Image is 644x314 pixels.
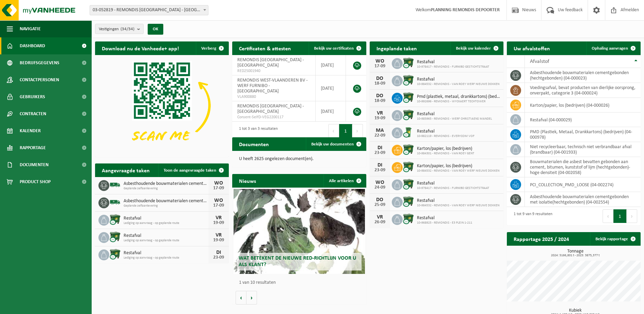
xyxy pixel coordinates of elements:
[324,174,366,188] a: Alle artikelen
[239,256,356,267] span: Wat betekent de nieuwe RED-richtlijn voor u als klant?
[525,112,641,127] td: restafval (04-000029)
[403,178,414,190] img: WB-1100-CU
[373,128,387,133] div: MA
[95,163,157,177] h2: Aangevraagde taken
[417,117,492,121] span: 10-985965 - REMONDIS - WERF CHRISTIAENS MANDEL
[316,101,346,122] td: [DATE]
[95,41,186,55] h2: Download nu de Vanheede+ app!
[95,55,229,156] img: Download de VHEPlus App
[20,173,51,190] span: Product Shop
[237,94,310,100] span: VLA900880
[417,198,499,204] span: Restafval
[403,92,414,103] img: WB-1100-CU
[613,209,627,223] button: 1
[525,142,641,157] td: niet recycleerbaar, technisch niet verbrandbaar afval (brandbaar) (04-001933)
[124,233,208,239] span: Restafval
[373,151,387,155] div: 23-09
[234,189,365,274] a: Wat betekent de nieuwe RED-richtlijn voor u als klant?
[314,46,354,51] span: Bekijk uw certificaten
[603,209,613,223] button: Previous
[109,179,121,191] img: BL-SO-LV
[403,74,414,86] img: WB-1100-CU
[237,68,310,74] span: RED25001940
[592,46,628,51] span: Ophaling aanvragen
[417,100,500,104] span: 10-992696 - REMONDIS - WYCKAERT TECHTOWER
[148,24,163,35] button: OK
[212,255,225,260] div: 23-09
[20,71,59,88] span: Contactpersonen
[417,181,489,186] span: Restafval
[20,54,59,71] span: Bedrijfsgegevens
[212,238,225,243] div: 19-09
[373,81,387,86] div: 18-09
[525,192,641,207] td: asbesthoudende bouwmaterialen cementgebonden met isolatie(hechtgebonden) (04-002554)
[20,37,45,54] span: Dashboard
[417,163,499,169] span: Karton/papier, los (bedrijven)
[212,221,225,225] div: 19-09
[417,169,499,173] span: 10-984532 - REMONDIS - VAN ROEY WERF NIEUWE DOKKEN
[627,209,637,223] button: Next
[373,168,387,173] div: 23-09
[417,221,472,225] span: 10-968925 - REMONDIS - E3 PLEIN 1-211
[373,180,387,185] div: WO
[109,214,121,225] img: WB-1100-CU
[403,126,414,138] img: WB-0240-CU
[525,157,641,177] td: bouwmaterialen die asbest bevatten gebonden aan cement, bitumen, kunststof of lijm (hechtgebonden...
[417,204,499,208] span: 10-984532 - REMONDIS - VAN ROEY WERF NIEUWE DOKKEN
[124,256,208,260] span: Lediging op aanvraag - op geplande route
[510,254,641,257] span: 2024: 5166,801 t - 2025: 3875,377 t
[124,221,208,225] span: Lediging op aanvraag - op geplande route
[417,111,492,117] span: Restafval
[525,127,641,142] td: PMD (Plastiek, Metaal, Drankkartons) (bedrijven) (04-000978)
[373,162,387,168] div: DI
[212,232,225,238] div: VR
[431,7,500,13] strong: PLANNING REMONDIS DEPOORTER
[236,291,246,304] button: Vorige
[237,104,304,114] span: REMONDIS [GEOGRAPHIC_DATA] - [GEOGRAPHIC_DATA]
[417,82,499,86] span: 10-984532 - REMONDIS - VAN ROEY WERF NIEUWE DOKKEN
[417,186,489,190] span: 10-978417 - REMONDIS - FURNIBO GESTICHTSTRAAT
[525,98,641,112] td: karton/papier, los (bedrijven) (04-000026)
[417,215,472,221] span: Restafval
[212,180,225,186] div: WO
[525,68,641,83] td: asbesthoudende bouwmaterialen cementgebonden (hechtgebonden) (04-000023)
[590,232,640,246] a: Bekijk rapportage
[525,83,641,98] td: voedingsafval, bevat producten van dierlijke oorsprong, onverpakt, categorie 3 (04-000024)
[316,75,346,101] td: [DATE]
[450,41,503,55] a: Bekijk uw kalender
[525,177,641,192] td: PCI_COLLECTION_PMD_LOOSE (04-002274)
[239,157,359,161] p: U heeft 2625 ongelezen document(en).
[507,41,557,55] h2: Uw afvalstoffen
[373,110,387,116] div: VR
[417,152,474,156] span: 10-984301 - REMONDIS - VAN ROEY GENT
[403,213,414,225] img: WB-1100-CU
[196,41,228,55] button: Verberg
[158,163,228,177] a: Toon de aangevraagde taken
[403,144,414,155] img: WB-1100-CU
[20,122,41,139] span: Kalender
[373,93,387,99] div: DO
[20,139,46,156] span: Rapportage
[417,65,489,69] span: 10-978417 - REMONDIS - FURNIBO GESTICHTSTRAAT
[417,59,489,65] span: Restafval
[373,133,387,138] div: 22-09
[237,57,304,68] span: REMONDIS [GEOGRAPHIC_DATA] - [GEOGRAPHIC_DATA]
[99,24,134,34] span: Vestigingen
[20,20,41,37] span: Navigatie
[90,5,208,15] span: 03-052819 - REMONDIS WEST-VLAANDEREN - OOSTENDE
[232,41,298,55] h2: Certificaten & attesten
[236,123,278,138] div: 1 tot 3 van 3 resultaten
[339,124,352,138] button: 1
[109,231,121,243] img: WB-1100-CU
[306,137,366,151] a: Bekijk uw documenten
[417,134,475,138] span: 10-982119 - REMONDIS - EVERYCOM VOF
[352,124,363,138] button: Next
[370,41,424,55] h2: Ingeplande taken
[510,209,552,224] div: 1 tot 9 van 9 resultaten
[373,76,387,81] div: DO
[417,94,500,100] span: Pmd (plastiek, metaal, drankkartons) (bedrijven)
[124,198,208,204] span: Asbesthoudende bouwmaterialen cementgebonden (hechtgebonden)
[232,137,276,151] h2: Documenten
[403,161,414,173] img: WB-1100-CU
[232,174,263,187] h2: Nieuws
